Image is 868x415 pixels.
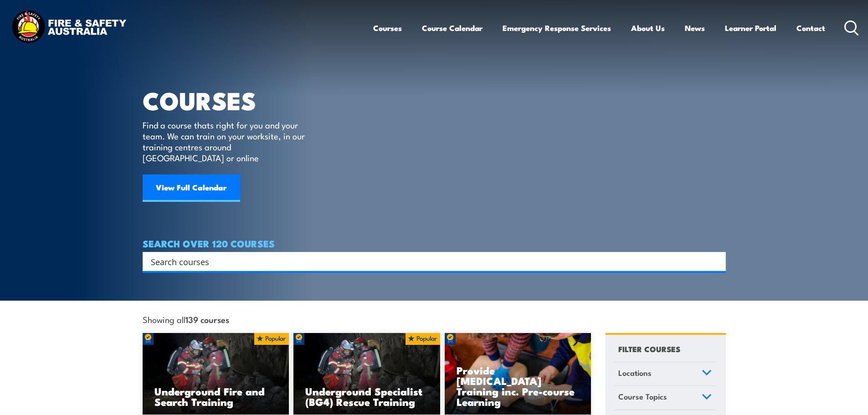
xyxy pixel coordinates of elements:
a: Provide [MEDICAL_DATA] Training inc. Pre-course Learning [445,333,591,415]
a: Contact [796,16,825,40]
img: Low Voltage Rescue and Provide CPR [445,333,591,415]
a: News [685,16,705,40]
span: Showing all [143,314,229,324]
span: Course Topics [618,390,667,403]
input: Search input [151,255,706,268]
a: View Full Calendar [143,174,240,202]
a: Emergency Response Services [503,16,611,40]
img: Underground mine rescue [293,333,440,415]
p: Find a course thats right for you and your team. We can train on your worksite, in our training c... [143,119,309,163]
h3: Provide [MEDICAL_DATA] Training inc. Pre-course Learning [457,365,580,407]
a: About Us [631,16,665,40]
a: Learner Portal [725,16,776,40]
a: Courses [373,16,402,40]
a: Course Calendar [422,16,483,40]
strong: 139 courses [185,313,229,325]
img: Underground mine rescue [143,333,289,415]
button: Search magnifier button [710,255,723,268]
form: Search form [153,255,708,268]
span: Locations [618,367,652,379]
h4: FILTER COURSES [618,343,680,355]
a: Underground Specialist (BG4) Rescue Training [293,333,440,415]
h3: Underground Fire and Search Training [154,386,277,407]
a: Underground Fire and Search Training [143,333,289,415]
a: Locations [614,362,716,386]
h4: SEARCH OVER 120 COURSES [143,238,726,248]
h3: Underground Specialist (BG4) Rescue Training [305,386,428,407]
h1: COURSES [143,89,318,111]
a: Course Topics [614,386,716,410]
